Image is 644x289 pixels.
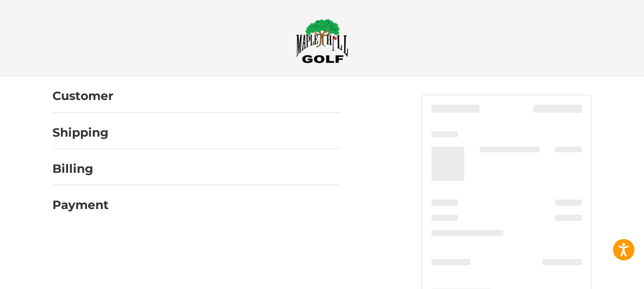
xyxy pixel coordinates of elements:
h2: Shipping [52,125,109,140]
h2: Billing [52,161,108,176]
h2: Payment [52,198,109,212]
img: Maple Hill Golf [296,19,348,63]
h2: Customer [52,89,113,103]
iframe: Google Customer Reviews [565,263,644,289]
